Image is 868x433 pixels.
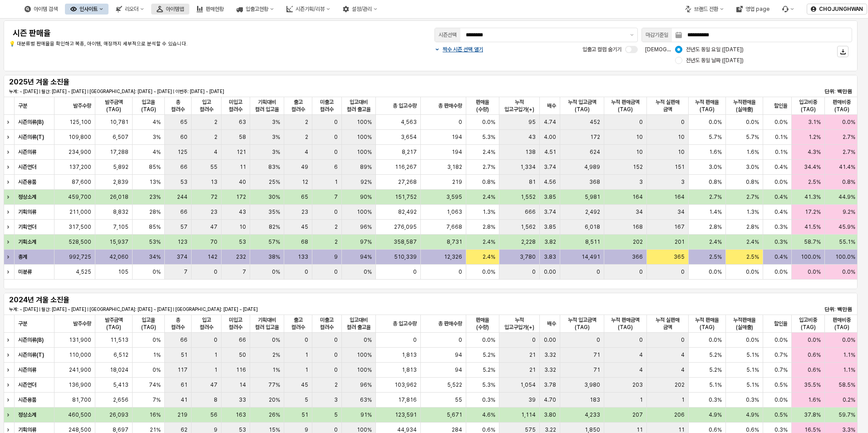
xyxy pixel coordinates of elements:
span: 95 [528,118,536,126]
span: 3% [272,133,280,141]
div: Expand row [4,348,15,362]
span: 0.4% [774,163,788,171]
span: 23% [149,193,161,201]
span: 28% [149,208,161,216]
span: 23 [301,208,308,216]
span: 85% [149,163,161,171]
span: 총 컬러수 [168,98,187,113]
span: 기획대비 컬러 입고율 [254,316,280,331]
span: 입고율(TAG) [136,316,161,331]
strong: 시즌의류 [18,149,36,155]
span: 7,105 [113,223,128,231]
span: 0.8% [709,178,722,186]
span: 4% [153,148,161,156]
span: 6,507 [113,133,128,141]
span: 2.7% [709,193,722,201]
span: 0.1% [775,148,788,156]
button: 판매현황 [191,4,229,15]
span: 4,563 [401,118,417,126]
strong: 기획의류 [18,209,36,215]
span: 2 [335,223,338,231]
span: 3.85 [544,223,556,231]
span: 164 [674,193,685,201]
span: 발주금액(TAG) [99,316,128,331]
span: 317,500 [69,223,91,231]
span: 누적 판매율(TAG) [692,316,722,331]
p: 💡 대분류별 판매율을 확인하고 복종, 아이템, 매장까지 세부적으로 분석할 수 있습니다. [9,40,360,48]
span: 기획대비 컬러 입고율 [254,98,280,113]
strong: 정상소계 [18,194,36,200]
button: 영업 page [731,4,775,15]
span: 25% [269,178,280,186]
span: 2.7% [843,133,855,141]
span: 100% [357,118,372,126]
span: 구분 [18,102,27,109]
span: 55 [210,163,217,171]
div: 영업 page [745,6,769,12]
span: 63 [239,118,246,126]
span: 34 [636,208,643,216]
span: 2,839 [113,178,128,186]
span: 0.8% [482,178,495,186]
span: 109,800 [69,133,91,141]
span: 입고대비 컬러 출고율 [345,316,372,331]
div: Expand row [4,333,15,347]
span: 10 [239,223,246,231]
span: 3.74 [544,163,556,171]
span: 0.0% [482,118,495,126]
span: 3,654 [401,133,417,141]
span: 5,892 [113,163,128,171]
span: 2 [214,133,217,141]
span: 0.1% [775,133,788,141]
span: 판매율(수량) [470,98,495,113]
span: 65 [180,118,187,126]
button: CHOJUNGHWAN [807,4,867,15]
span: 4 [305,148,308,156]
div: 입출고현황 [231,4,279,15]
span: 459,700 [68,193,91,201]
span: 0 [334,208,338,216]
span: 누적 입고구입가(+) [503,98,536,113]
span: 10 [678,148,685,156]
span: 137,200 [69,163,91,171]
span: 219 [452,178,462,186]
span: 34.4% [804,163,821,171]
button: 아이템맵 [151,4,189,15]
span: 27,268 [398,178,417,186]
span: 43 [239,208,246,216]
span: 미출고 컬러수 [316,316,338,331]
span: 66 [180,163,187,171]
span: 4,989 [584,163,600,171]
span: 1.3% [483,208,495,216]
div: 설정/관리 [337,4,383,15]
span: 1.4% [709,208,722,216]
span: 5.7% [746,133,759,141]
span: 출고 컬러수 [288,98,308,113]
button: 인사이트 [65,4,108,15]
h4: 시즌 판매율 [13,29,357,38]
span: 총 입고수량 [393,320,417,327]
div: Expand row [4,160,15,174]
span: 85% [149,223,161,231]
span: 1,562 [521,223,536,231]
div: Expand row [4,408,15,422]
p: 누계: ~ [DATE] | 월간: [DATE] ~ [DATE] | [GEOGRAPHIC_DATA]: [DATE] ~ [DATE] | 이번주: [DATE] ~ [DATE] [9,88,571,95]
span: 누적판매율(실매출) [730,98,759,113]
span: 누적 입고금액(TAG) [564,98,600,113]
span: 2.8% [483,223,495,231]
strong: 시즌의류(B) [18,119,44,125]
span: 입고율(TAG) [136,98,161,113]
span: 164 [632,193,643,201]
div: Expand row [4,378,15,392]
span: 12 [302,178,308,186]
span: 3,182 [447,163,462,171]
span: 4.00 [544,133,556,141]
div: Expand row [4,190,15,204]
span: 35% [268,208,280,216]
span: 0.8% [842,178,855,186]
span: 172 [236,193,246,201]
div: 아이템 검색 [34,6,58,12]
span: 2.8% [709,223,722,231]
span: 90% [360,193,372,201]
span: 11 [240,163,246,171]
